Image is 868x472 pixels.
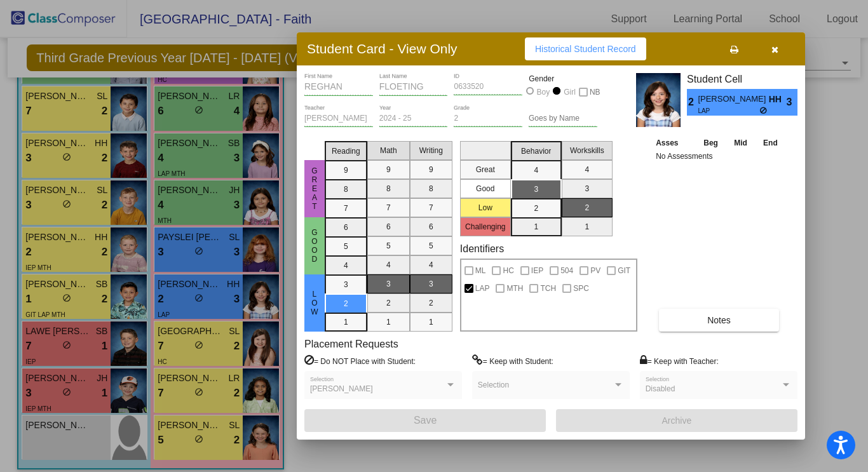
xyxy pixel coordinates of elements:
span: [PERSON_NAME] [698,93,768,106]
span: LAP [475,281,490,296]
th: Mid [726,136,755,150]
label: Identifiers [460,243,504,255]
span: Low [309,290,320,316]
label: = Keep with Teacher: [640,354,719,367]
span: IEP [531,263,543,278]
span: [PERSON_NAME] [310,384,373,393]
span: ML [475,263,486,278]
span: Historical Student Record [535,44,636,54]
span: MTH [506,281,523,296]
th: End [755,136,785,150]
span: Save [414,415,437,426]
span: Archive [662,415,692,426]
input: teacher [304,114,373,123]
input: Enter ID [454,83,522,91]
label: Placement Requests [304,338,398,350]
input: grade [454,114,522,123]
span: HH [769,93,787,106]
label: = Do NOT Place with Student: [304,354,416,367]
button: Historical Student Record [525,37,646,60]
td: No Assessments [653,150,786,163]
span: PV [590,263,600,278]
div: Boy [536,86,550,98]
span: 3 [787,95,797,110]
h3: Student Cell [687,73,797,85]
th: Beg [695,136,726,150]
button: Notes [659,309,779,332]
span: Great [309,166,320,211]
span: GIT [618,263,630,278]
span: 2 [687,95,698,110]
h3: Student Card - View Only [307,41,458,57]
input: year [379,114,448,123]
span: SPC [573,281,589,296]
span: Good [309,228,320,264]
mat-label: Gender [529,73,597,84]
span: HC [503,263,513,278]
button: Save [304,409,546,432]
span: LAP [698,106,759,116]
span: TCH [540,281,556,296]
span: Disabled [646,384,675,393]
button: Archive [556,409,797,432]
th: Asses [653,136,695,150]
span: 504 [560,263,573,278]
span: NB [590,84,600,100]
div: Girl [563,86,576,98]
input: goes by name [529,114,597,123]
label: = Keep with Student: [472,354,553,367]
span: Notes [707,315,731,325]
